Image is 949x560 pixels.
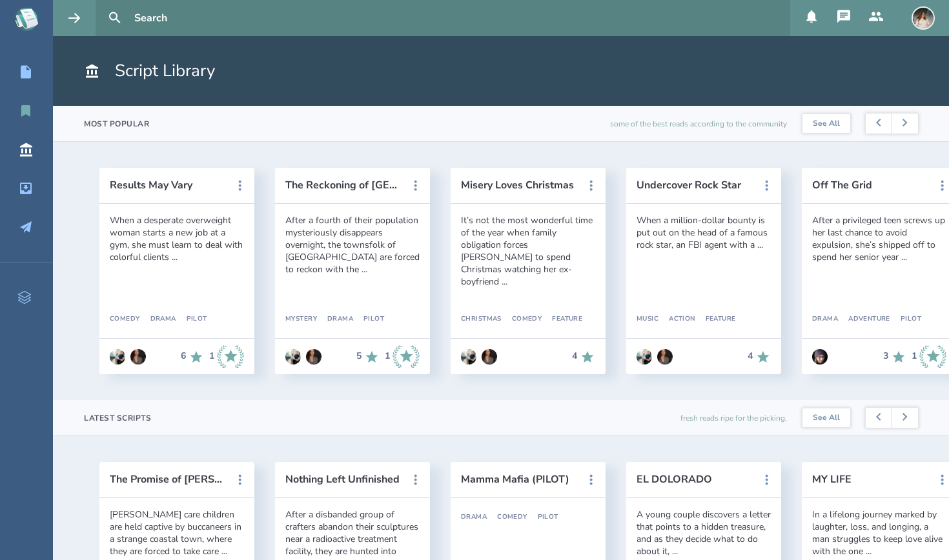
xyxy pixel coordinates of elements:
div: 1 Industry Recommends [209,345,244,368]
button: Nothing Left Unfinished [285,474,402,485]
button: Off The Grid [812,179,928,191]
button: Misery Loves Christmas [461,179,577,191]
div: fresh reads ripe for the picking. [680,400,787,435]
div: Pilot [176,315,207,323]
img: user_1604966854-crop.jpg [657,349,673,365]
a: See All [802,114,850,134]
div: 4 Recommends [748,349,771,365]
div: Feature [542,315,582,323]
div: Christmas [461,315,502,323]
div: Drama [812,315,838,323]
div: Pilot [353,315,384,323]
div: When a desperate overweight woman starts a new job at a gym, she must learn to deal with colorful... [110,214,244,263]
div: 5 [356,351,362,361]
img: user_1604966854-crop.jpg [130,349,146,365]
button: The Promise of [PERSON_NAME] [110,474,226,485]
div: 1 Industry Recommends [912,345,946,368]
div: Drama [317,315,353,323]
div: Mystery [285,315,317,323]
div: 4 Recommends [572,349,595,365]
div: Pilot [890,315,921,323]
div: 3 Recommends [883,345,906,368]
button: EL DOLORADO [637,474,753,485]
div: 4 [748,351,753,361]
div: Adventure [838,315,890,323]
img: user_1673573717-crop.jpg [461,349,476,365]
div: In a lifelong journey marked by laughter, loss, and longing, a man struggles to keep love alive w... [812,508,946,557]
img: user_1597253789-crop.jpg [812,349,828,365]
div: Feature [695,315,736,323]
div: some of the best reads according to the community [610,106,787,141]
div: A young couple discovers a letter that points to a hidden treasure, and as they decide what to do... [637,508,771,557]
img: user_1673573717-crop.jpg [637,349,652,365]
div: 1 [209,351,214,361]
h1: Script Library [84,59,215,83]
button: Results May Vary [110,179,226,191]
div: Action [658,315,695,323]
img: user_1604966854-crop.jpg [482,349,497,365]
div: 1 [385,351,390,361]
button: The Reckoning of [GEOGRAPHIC_DATA] [285,179,402,191]
a: Go to Zaelyna (Zae) Beck's profile [812,343,828,371]
div: Comedy [487,514,527,521]
div: Pilot [527,514,558,521]
button: Mamma Mafia (PILOT) [461,474,577,485]
img: user_1673573717-crop.jpg [110,349,125,365]
div: 6 Recommends [181,345,204,368]
button: Undercover Rock Star [637,179,753,191]
div: Comedy [502,315,542,323]
button: MY LIFE [812,474,928,485]
div: 3 [883,351,888,361]
div: It’s not the most wonderful time of the year when family obligation forces [PERSON_NAME] to spend... [461,214,595,288]
div: Most Popular [84,119,149,129]
div: Drama [140,315,176,323]
div: [PERSON_NAME] care children are held captive by buccaneers in a strange coastal town, where they ... [110,508,244,557]
div: When a million-dollar bounty is put out on the head of a famous rock star, an FBI agent with a ... [637,214,771,251]
div: After a fourth of their population mysteriously disappears overnight, the townsfolk of [GEOGRAPHI... [285,214,420,275]
div: 5 Recommends [356,345,380,368]
div: Music [637,315,658,323]
div: 1 Industry Recommends [385,345,420,368]
div: 6 [181,351,186,361]
div: 4 [572,351,577,361]
div: Drama [461,514,487,521]
img: user_1604966854-crop.jpg [306,349,321,365]
a: See All [802,408,850,428]
div: Comedy [110,315,140,323]
div: Latest Scripts [84,413,151,423]
div: After a privileged teen screws up her last chance to avoid expulsion, she’s shipped off to spend ... [812,214,946,263]
img: user_1673573717-crop.jpg [285,349,301,365]
img: user_1757531862-crop.jpg [912,6,935,30]
div: 1 [912,351,917,361]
